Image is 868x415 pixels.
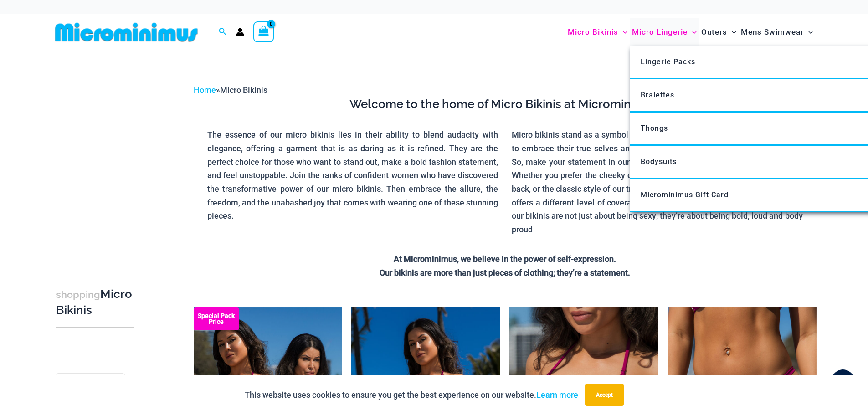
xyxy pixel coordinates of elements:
span: Mens Swimwear [741,20,804,44]
span: Outers [701,20,727,44]
span: Lingerie Packs [641,57,695,66]
b: Special Pack Price [194,313,239,325]
a: Home [194,85,216,95]
span: Menu Toggle [688,20,697,44]
span: Bodysuits [641,157,677,166]
a: Micro BikinisMenu ToggleMenu Toggle [565,18,630,46]
span: Bralettes [641,91,674,99]
strong: At Microminimus, we believe in the power of self-expression. [394,254,616,264]
span: Menu Toggle [804,20,813,44]
button: Accept [585,384,624,406]
span: Thongs [641,124,668,133]
p: This website uses cookies to ensure you get the best experience on our website. [245,388,578,402]
a: Search icon link [219,26,227,38]
strong: Our bikinis are more than just pieces of clothing; they’re a statement. [380,268,630,277]
img: MM SHOP LOGO FLAT [51,22,201,42]
iframe: TrustedSite Certified [56,76,138,258]
span: Menu Toggle [727,20,736,44]
a: OutersMenu ToggleMenu Toggle [699,18,739,46]
a: Account icon link [236,28,244,36]
h3: Micro Bikinis [56,287,134,318]
h3: Welcome to the home of Micro Bikinis at Microminimus. [200,97,810,112]
span: Menu Toggle [618,20,627,44]
nav: Site Navigation [564,17,817,47]
span: Micro Bikinis [220,85,267,95]
p: The essence of our micro bikinis lies in their ability to blend audacity with elegance, offering ... [207,128,498,223]
span: Micro Bikinis [568,20,618,44]
a: Mens SwimwearMenu ToggleMenu Toggle [739,18,815,46]
span: Microminimus Gift Card [641,190,729,199]
a: Micro LingerieMenu ToggleMenu Toggle [630,18,699,46]
span: Micro Lingerie [632,20,688,44]
a: Learn more [536,390,578,400]
p: Micro bikinis stand as a symbol of empowerment, tailored for women who dare to embrace their true... [512,128,803,236]
a: View Shopping Cart, empty [253,21,274,42]
span: shopping [56,289,100,300]
span: » [194,85,267,95]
